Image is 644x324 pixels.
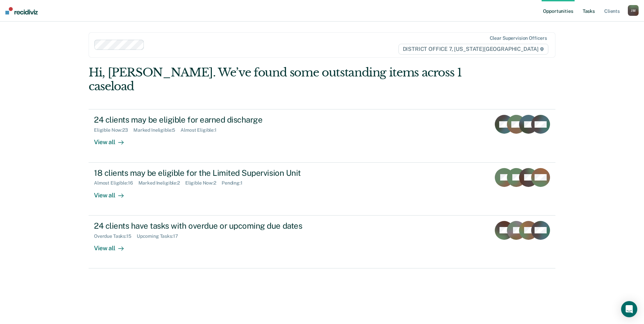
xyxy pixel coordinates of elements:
[621,301,637,317] div: Open Intercom Messenger
[490,35,547,41] div: Clear supervision officers
[89,163,555,216] a: 18 clients may be eligible for the Limited Supervision UnitAlmost Eligible:16Marked Ineligible:2E...
[94,239,132,252] div: View all
[94,233,137,239] div: Overdue Tasks : 15
[89,109,555,162] a: 24 clients may be eligible for earned dischargeEligible Now:23Marked Ineligible:5Almost Eligible:...
[94,133,132,146] div: View all
[138,180,185,186] div: Marked Ineligible : 2
[94,115,330,125] div: 24 clients may be eligible for earned discharge
[137,233,184,239] div: Upcoming Tasks : 17
[133,127,181,133] div: Marked Ineligible : 5
[94,180,138,186] div: Almost Eligible : 16
[185,180,222,186] div: Eligible Now : 2
[222,180,248,186] div: Pending : 1
[5,7,38,14] img: Recidiviz
[181,127,222,133] div: Almost Eligible : 1
[94,168,330,178] div: 18 clients may be eligible for the Limited Supervision Unit
[398,44,548,55] span: DISTRICT OFFICE 7, [US_STATE][GEOGRAPHIC_DATA]
[94,221,330,231] div: 24 clients have tasks with overdue or upcoming due dates
[94,186,132,199] div: View all
[89,216,555,268] a: 24 clients have tasks with overdue or upcoming due datesOverdue Tasks:15Upcoming Tasks:17View all
[94,127,133,133] div: Eligible Now : 23
[628,5,639,16] div: J M
[628,5,639,16] button: JM
[89,66,462,93] div: Hi, [PERSON_NAME]. We’ve found some outstanding items across 1 caseload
